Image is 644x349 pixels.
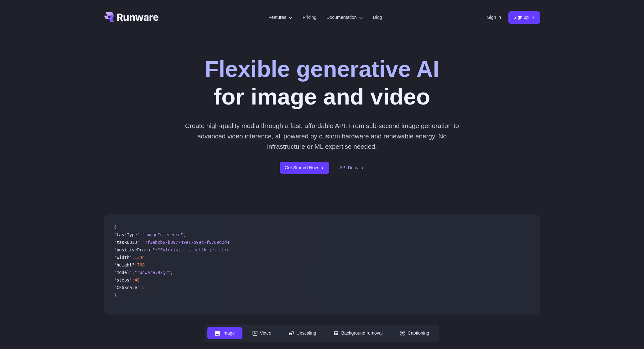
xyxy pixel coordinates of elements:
[326,327,390,339] button: Background removal
[114,285,140,290] span: "CFGScale"
[158,247,391,252] span: "Futuristic stealth jet streaking through a neon-lit cityscape with glowing purple exhaust"
[487,14,501,21] a: Sign in
[142,232,183,237] span: "imageInference"
[132,255,134,260] span: :
[183,121,462,152] p: Create high-quality media through a fast, affordable API. From sub-second image generation to adv...
[132,277,134,282] span: :
[373,14,382,21] a: Blog
[134,255,145,260] span: 1344
[268,14,293,21] label: Features
[114,293,117,298] span: }
[280,162,329,174] a: Get Started Now
[339,164,364,171] a: API Docs
[183,232,186,237] span: ,
[140,232,142,237] span: :
[114,240,140,245] span: "taskUUID"
[245,327,279,339] button: Video
[114,262,134,267] span: "height"
[207,327,242,339] button: Image
[114,270,132,275] span: "model"
[114,255,132,260] span: "width"
[142,285,145,290] span: 5
[134,277,139,282] span: 40
[281,327,324,339] button: Upscaling
[140,285,142,290] span: :
[140,277,142,282] span: ,
[145,262,147,267] span: ,
[132,270,134,275] span: :
[114,232,140,237] span: "taskType"
[142,240,240,245] span: "7f3ebcb6-b897-49e1-b98c-f5789d2d40d7"
[114,225,117,230] span: {
[114,247,155,252] span: "positivePrompt"
[134,262,137,267] span: :
[205,55,439,110] h1: for image and video
[392,327,437,339] button: Captioning
[134,270,170,275] span: "runware:97@2"
[145,255,147,260] span: ,
[137,262,145,267] span: 768
[114,277,132,282] span: "steps"
[155,247,158,252] span: :
[508,11,540,24] a: Sign up
[326,14,363,21] label: Documentation
[205,56,439,82] strong: Flexible generative AI
[140,240,142,245] span: :
[303,14,316,21] a: Pricing
[104,12,158,22] a: Go to /
[170,270,173,275] span: ,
